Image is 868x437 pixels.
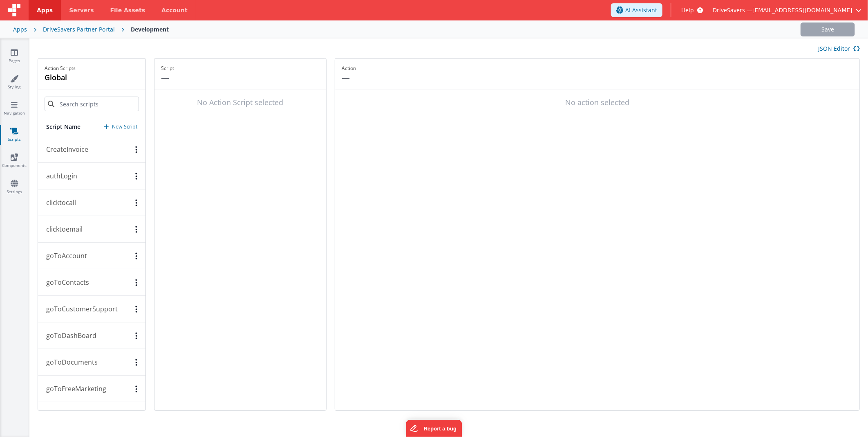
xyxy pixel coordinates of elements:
div: Options [130,199,142,206]
p: Script [161,65,320,72]
p: CreateInvoice [41,144,88,154]
button: goToDashBoard [38,322,145,349]
span: File Assets [110,6,145,14]
div: Options [130,385,142,392]
p: goToContacts [41,277,89,287]
span: Apps [37,6,53,14]
iframe: Marker.io feedback button [406,420,462,437]
h5: Script Name [46,123,81,131]
div: Options [130,306,142,313]
button: New Script [104,123,137,131]
p: goToDashBoard [41,331,96,340]
p: goToDocuments [41,357,98,367]
p: — [342,72,853,83]
button: AI Assistant [611,3,662,17]
button: JSON Editor [818,45,860,53]
span: DriveSavers — [713,6,752,14]
p: clicktocall [41,198,76,207]
div: Options [130,146,142,153]
button: CreateInvoice [38,136,145,163]
span: Help [681,6,694,14]
div: No action selected [342,97,853,108]
div: Development [131,25,169,34]
button: clicktocall [38,189,145,216]
button: DriveSavers — [EMAIL_ADDRESS][DOMAIN_NAME] [713,6,861,14]
div: Options [130,332,142,339]
button: goToAccount [38,243,145,269]
div: Options [130,279,142,286]
p: goToFreeMarketing [41,384,106,394]
div: Options [130,252,142,259]
button: goToGoogleMyBusiness [38,402,145,429]
div: Options [130,226,142,233]
div: DriveSavers Partner Portal [43,25,115,34]
button: goToFreeMarketing [38,376,145,402]
p: Action Scripts [45,65,76,72]
button: clicktoemail [38,216,145,243]
button: goToDocuments [38,349,145,376]
h4: global [45,72,76,83]
p: New Script [112,123,137,131]
div: No Action Script selected [161,97,320,108]
p: authLogin [41,171,77,181]
button: goToContacts [38,269,145,296]
div: Apps [13,25,27,34]
span: Servers [69,6,94,14]
button: Save [801,23,855,36]
button: authLogin [38,163,145,189]
span: AI Assistant [625,6,657,14]
span: [EMAIL_ADDRESS][DOMAIN_NAME] [752,6,852,14]
p: goToCustomerSupport [41,304,118,314]
input: Search scripts [45,97,139,111]
div: Options [130,173,142,180]
div: Options [130,359,142,366]
p: clicktoemail [41,224,83,234]
p: — [161,72,320,83]
button: goToCustomerSupport [38,296,145,322]
p: goToAccount [41,251,87,261]
p: Action [342,65,853,72]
